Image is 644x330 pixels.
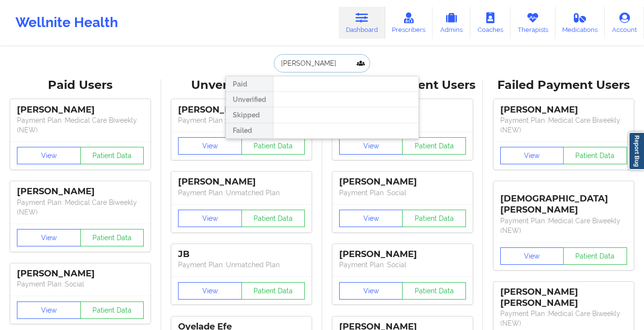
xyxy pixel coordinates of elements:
[490,78,637,93] div: Failed Payment Users
[178,188,305,198] p: Payment Plan : Unmatched Plan
[17,301,81,319] button: View
[339,282,403,300] button: View
[500,104,627,115] div: [PERSON_NAME]
[433,7,470,39] a: Admins
[339,249,466,260] div: [PERSON_NAME]
[17,279,144,289] p: Payment Plan : Social
[500,186,627,215] div: [DEMOGRAPHIC_DATA][PERSON_NAME]
[17,186,144,197] div: [PERSON_NAME]
[178,176,305,187] div: [PERSON_NAME]
[402,137,466,155] button: Patient Data
[178,260,305,270] p: Payment Plan : Unmatched Plan
[339,188,466,198] p: Payment Plan : Social
[80,229,144,246] button: Patient Data
[339,210,403,227] button: View
[17,104,144,115] div: [PERSON_NAME]
[500,309,627,328] p: Payment Plan : Medical Care Biweekly (NEW)
[17,198,144,217] p: Payment Plan : Medical Care Biweekly (NEW)
[178,137,242,155] button: View
[500,247,564,265] button: View
[241,210,305,227] button: Patient Data
[563,247,627,265] button: Patient Data
[555,7,605,39] a: Medications
[385,7,433,39] a: Prescribers
[80,147,144,164] button: Patient Data
[178,210,242,227] button: View
[629,132,644,170] a: Report Bug
[226,107,273,123] div: Skipped
[500,115,627,135] p: Payment Plan : Medical Care Biweekly (NEW)
[563,147,627,164] button: Patient Data
[7,78,154,93] div: Paid Users
[226,123,273,139] div: Failed
[339,7,385,39] a: Dashboard
[339,176,466,187] div: [PERSON_NAME]
[178,249,305,260] div: JB
[510,7,555,39] a: Therapists
[402,210,466,227] button: Patient Data
[402,282,466,300] button: Patient Data
[605,7,644,39] a: Account
[241,282,305,300] button: Patient Data
[178,104,305,115] div: [PERSON_NAME]
[17,268,144,279] div: [PERSON_NAME]
[178,115,305,125] p: Payment Plan : Unmatched Plan
[339,137,403,155] button: View
[500,147,564,164] button: View
[226,76,273,92] div: Paid
[241,137,305,155] button: Patient Data
[17,115,144,135] p: Payment Plan : Medical Care Biweekly (NEW)
[178,282,242,300] button: View
[500,216,627,235] p: Payment Plan : Medical Care Biweekly (NEW)
[80,301,144,319] button: Patient Data
[470,7,510,39] a: Coaches
[500,287,627,309] div: [PERSON_NAME] [PERSON_NAME]
[17,229,81,246] button: View
[17,147,81,164] button: View
[168,78,315,93] div: Unverified Users
[339,260,466,270] p: Payment Plan : Social
[226,92,273,107] div: Unverified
